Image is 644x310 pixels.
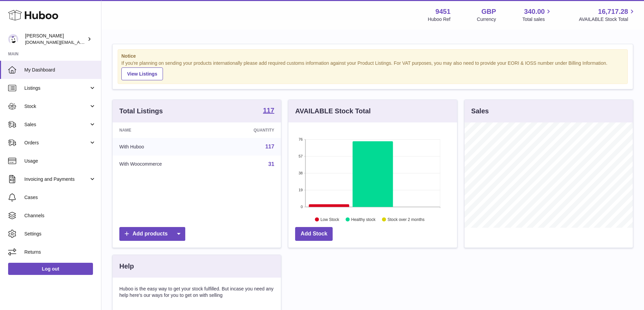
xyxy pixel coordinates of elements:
[579,7,636,23] a: 16,717.28 AVAILABLE Stock Total
[522,7,552,23] a: 340.00 Total sales
[217,122,281,138] th: Quantity
[119,262,134,271] h3: Help
[8,263,93,275] a: Log out
[428,16,451,23] div: Huboo Ref
[24,194,96,201] span: Cases
[481,7,496,16] strong: GBP
[24,103,89,110] span: Stock
[113,156,217,173] td: With Woocommerce
[320,217,339,222] text: Low Stock
[299,154,303,158] text: 57
[24,176,89,182] span: Invoicing and Payments
[24,213,96,219] span: Channels
[24,140,89,146] span: Orders
[25,33,86,46] div: [PERSON_NAME]
[24,231,96,237] span: Settings
[119,107,163,116] h3: Total Listings
[113,138,217,156] td: With Huboo
[299,137,303,141] text: 76
[263,107,274,114] strong: 117
[24,85,89,91] span: Listings
[299,188,303,192] text: 19
[121,53,624,59] strong: Notice
[119,286,274,299] p: Huboo is the easy way to get your stock fulfilled. But incase you need any help here's our ways f...
[295,107,371,116] h3: AVAILABLE Stock Total
[435,7,451,16] strong: 9451
[351,217,376,222] text: Healthy stock
[295,227,333,241] a: Add Stock
[477,16,496,23] div: Currency
[265,144,275,149] a: 117
[113,122,217,138] th: Name
[24,67,96,73] span: My Dashboard
[301,205,303,209] text: 0
[524,7,545,16] span: 340.00
[268,161,275,167] a: 31
[121,67,163,80] a: View Listings
[598,7,628,16] span: 16,717.28
[263,107,274,115] a: 117
[471,107,489,116] h3: Sales
[522,16,552,23] span: Total sales
[299,171,303,175] text: 38
[8,34,18,44] img: amir.ch@gmail.com
[24,158,96,164] span: Usage
[579,16,636,23] span: AVAILABLE Stock Total
[121,60,624,80] div: If you're planning on sending your products internationally please add required customs informati...
[388,217,425,222] text: Stock over 2 months
[25,39,135,45] span: [DOMAIN_NAME][EMAIL_ADDRESS][DOMAIN_NAME]
[119,227,185,241] a: Add products
[24,249,96,255] span: Returns
[24,121,89,128] span: Sales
